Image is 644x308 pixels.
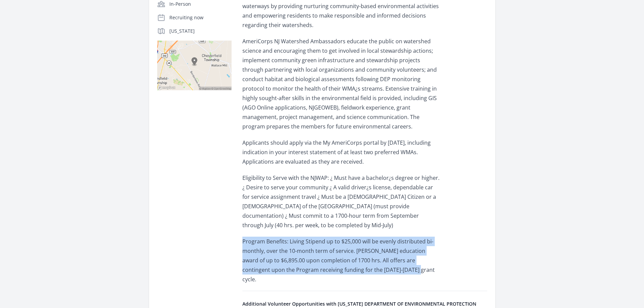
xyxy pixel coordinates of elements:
p: In-Person [169,1,232,7]
img: Map [157,41,232,90]
p: AmeriCorps NJ Watershed Ambassadors educate the public on watershed science and encouraging them ... [242,37,440,131]
p: Recruiting now [169,14,232,21]
p: [US_STATE] [169,28,232,34]
p: Applicants should apply via the My AmeriCorps portal by [DATE], including indication in your inte... [242,138,440,166]
p: Program Benefits: Living Stipend up to $25,000 will be evenly distributed bi-monthly, over the 10... [242,237,440,284]
p: Eligibility to Serve with the NJWAP: ¿ Must have a bachelor¿s degree or higher. ¿ Desire to serve... [242,173,440,230]
h4: Additional Volunteer Opportunities with [US_STATE] DEPARTMENT OF ENVIRONMENTAL PROTECTION [242,301,487,307]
